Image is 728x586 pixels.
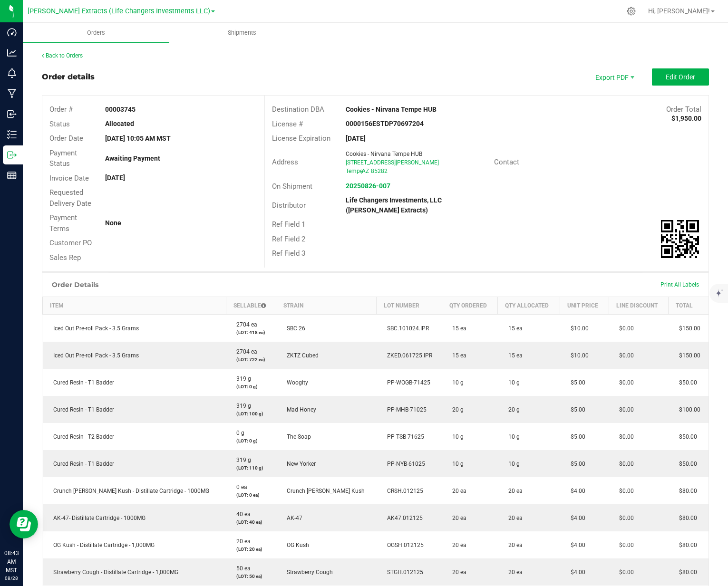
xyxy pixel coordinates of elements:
span: $150.00 [674,352,700,359]
span: $0.00 [614,352,634,359]
span: $80.00 [674,569,697,576]
qrcode: 00003745 [661,220,699,258]
span: $0.00 [614,488,634,494]
span: Order Date [49,134,83,143]
span: Tempe [346,168,363,174]
span: 2704 ea [232,348,257,355]
th: Total [669,297,709,315]
p: (LOT: 110 g) [232,464,271,471]
span: 10 g [504,433,520,440]
div: Manage settings [625,7,637,16]
span: [STREET_ADDRESS][PERSON_NAME] [346,159,439,166]
inline-svg: Outbound [7,150,17,160]
span: Distributor [272,201,306,210]
inline-svg: Analytics [7,48,17,58]
span: $10.00 [566,352,589,359]
span: PP-WOGB-71425 [382,379,430,386]
span: 319 g [232,403,251,409]
span: License Expiration [272,134,330,143]
p: (LOT: 40 ea) [232,519,271,526]
span: AK-47 [282,515,302,521]
span: $50.00 [674,433,697,440]
span: 319 g [232,375,251,382]
span: $80.00 [674,542,697,548]
span: 20 ea [504,569,523,576]
span: Print All Labels [660,281,699,288]
th: Lot Number [377,297,442,315]
span: Contact [494,158,519,166]
inline-svg: Dashboard [7,28,17,37]
span: 20 g [447,406,464,413]
button: Edit Order [652,68,709,86]
span: $50.00 [674,379,697,386]
span: $50.00 [674,461,697,467]
span: Customer PO [49,239,92,247]
span: OG Kush - Distillate Cartridge - 1,000MG [49,542,155,548]
strong: 00003745 [105,106,136,113]
span: 20 ea [232,538,251,545]
span: Edit Order [666,73,695,81]
span: 20 g [504,406,520,413]
span: 10 g [447,379,464,386]
span: SBC.101024.IPR [382,325,429,332]
span: Mad Honey [282,406,316,413]
span: 15 ea [447,325,466,332]
span: Cured Resin - T1 Badder [49,461,114,467]
span: $5.00 [566,461,585,467]
span: $0.00 [614,325,634,332]
span: Ref Field 2 [272,235,305,243]
span: Destination DBA [272,105,324,114]
span: $0.00 [614,569,634,576]
p: (LOT: 20 ea) [232,546,271,553]
span: $5.00 [566,379,585,386]
span: The Soap [282,433,311,440]
img: Scan me! [661,220,699,258]
span: 50 ea [232,565,251,572]
th: Unit Price [560,297,609,315]
span: PP-TSB-71625 [382,433,424,440]
h1: Order Details [52,281,98,288]
span: Shipments [215,29,269,37]
span: Order # [49,105,73,114]
span: Order Total [666,105,701,114]
span: $0.00 [614,515,634,521]
span: Payment Terms [49,213,77,233]
strong: Awaiting Payment [105,154,160,162]
span: 0 g [232,430,244,436]
span: Ref Field 1 [272,220,305,229]
strong: 0000156ESTDP70697204 [346,120,424,127]
span: $0.00 [614,433,634,440]
span: Crunch [PERSON_NAME] Kush - Distillate Cartridge - 1000MG [49,488,209,494]
span: 10 g [447,433,464,440]
span: 20 ea [447,515,466,521]
span: OG Kush [282,542,309,548]
div: Order details [42,71,95,83]
span: SBC 26 [282,325,305,332]
span: Payment Status [49,149,77,168]
span: Strawberry Cough - Distillate Cartridge - 1,000MG [49,569,178,576]
li: Export PDF [585,68,642,86]
p: (LOT: 50 ea) [232,573,271,580]
span: , [361,168,362,174]
span: Iced Out Pre-roll Pack - 3.5 Grams [49,352,139,359]
span: 20 ea [504,542,523,548]
strong: [DATE] 10:05 AM MST [105,134,171,142]
span: Sales Rep [49,253,81,262]
inline-svg: Manufacturing [7,89,17,98]
span: Iced Out Pre-roll Pack - 3.5 Grams [49,325,139,332]
inline-svg: Monitoring [7,68,17,78]
span: $0.00 [614,461,634,467]
span: Cured Resin - T2 Badder [49,433,114,440]
span: 10 g [504,379,520,386]
span: License # [272,120,303,128]
span: New Yorker [282,461,316,467]
span: $100.00 [674,406,700,413]
span: 0 ea [232,484,247,490]
span: $4.00 [566,515,585,521]
span: $0.00 [614,406,634,413]
th: Line Discount [609,297,669,315]
strong: [DATE] [346,134,366,142]
span: $150.00 [674,325,700,332]
span: Status [49,120,70,128]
